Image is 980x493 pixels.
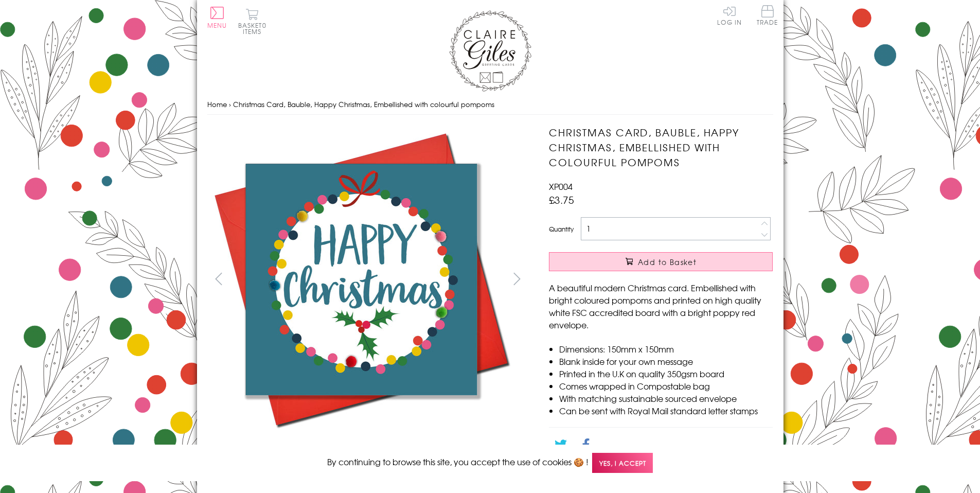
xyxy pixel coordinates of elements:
p: A beautiful modern Christmas card. Embellished with bright coloured pompoms and printed on high q... [549,281,773,331]
span: £3.75 [549,192,574,207]
button: Add to Basket [549,252,773,271]
span: Trade [757,5,778,25]
a: Home [207,99,227,109]
li: Dimensions: 150mm x 150mm [559,343,773,355]
li: With matching sustainable sourced envelope [559,392,773,404]
button: prev [207,267,230,290]
h1: Christmas Card, Bauble, Happy Christmas, Embellished with colourful pompoms [549,125,773,169]
li: Printed in the U.K on quality 350gsm board [559,367,773,380]
li: Comes wrapped in Compostable bag [559,380,773,392]
span: › [229,99,231,109]
span: XP004 [549,180,573,192]
img: Claire Giles Greetings Cards [449,10,531,92]
img: Christmas Card, Bauble, Happy Christmas, Embellished with colourful pompoms [528,125,837,434]
span: Yes, I accept [592,453,653,473]
span: Menu [207,21,227,30]
button: Menu [207,7,227,28]
nav: breadcrumbs [207,94,773,115]
span: Christmas Card, Bauble, Happy Christmas, Embellished with colourful pompoms [233,99,494,109]
img: Christmas Card, Bauble, Happy Christmas, Embellished with colourful pompoms [207,125,515,434]
label: Quantity [549,224,574,234]
button: Basket0 items [238,8,266,34]
button: next [505,267,528,290]
li: Blank inside for your own message [559,355,773,367]
a: Log In [717,5,742,25]
a: Trade [757,5,778,27]
li: Can be sent with Royal Mail standard letter stamps [559,404,773,417]
span: 0 items [243,21,266,36]
span: Add to Basket [638,257,697,267]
